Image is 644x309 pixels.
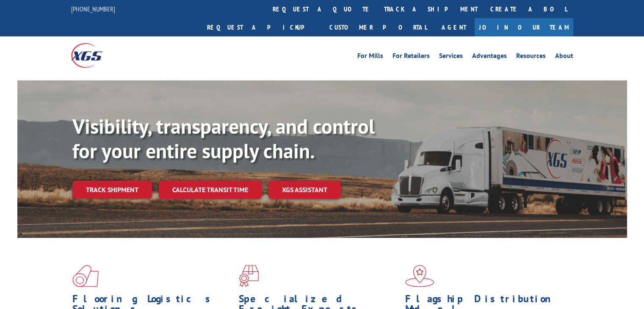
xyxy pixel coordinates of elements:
[71,5,115,13] a: [PHONE_NUMBER]
[405,265,434,287] img: xgs-icon-flagship-distribution-model-red
[516,52,546,62] a: Resources
[357,52,383,62] a: For Mills
[439,52,463,62] a: Services
[433,18,475,36] a: Agent
[201,18,323,36] a: Request a pickup
[472,52,507,62] a: Advantages
[323,18,433,36] a: Customer Portal
[392,52,430,62] a: For Retailers
[239,265,259,287] img: xgs-icon-focused-on-flooring-red
[159,181,262,199] a: Calculate transit time
[475,18,573,36] a: Join Our Team
[72,113,375,164] b: Visibility, transparency, and control for your entire supply chain.
[72,265,99,287] img: xgs-icon-total-supply-chain-intelligence-red
[72,181,152,199] a: Track shipment
[268,181,341,199] a: XGS ASSISTANT
[555,52,573,62] a: About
